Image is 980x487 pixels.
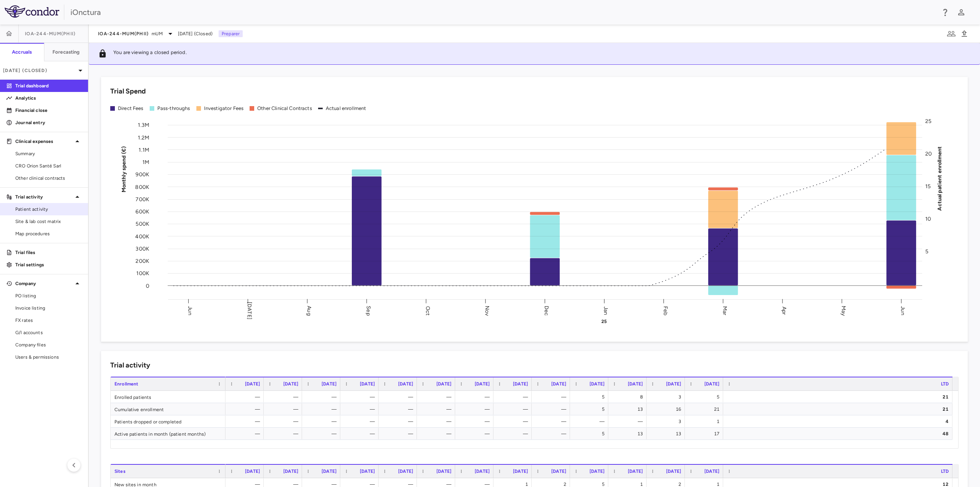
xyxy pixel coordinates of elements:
span: CRO Orion Santé Sarl [15,162,82,169]
text: Nov [484,305,490,316]
span: [DATE] [436,381,451,387]
tspan: 300K [136,245,149,252]
span: Invoice listing [15,305,82,312]
span: [DATE] [551,381,566,387]
div: Pass-throughs [157,105,190,112]
div: — [500,415,528,428]
div: 21 [692,403,719,415]
tspan: 0 [146,282,149,289]
span: [DATE] [551,469,566,474]
span: Map procedures [15,230,82,237]
tspan: 600K [136,208,149,215]
div: Cumulative enrollment [111,403,225,415]
tspan: 900K [136,171,149,178]
div: — [385,428,413,440]
p: Analytics [15,95,82,102]
tspan: 500K [136,221,149,227]
span: Sites [114,469,126,474]
div: Enrolled patients [111,391,225,403]
div: — [424,415,451,428]
text: Mar [722,306,728,315]
div: — [385,403,413,415]
tspan: Actual patient enrollment [936,146,943,210]
span: [DATE] [436,469,451,474]
div: — [462,391,490,403]
div: — [232,403,260,415]
text: Jun [900,306,906,315]
span: Summary [15,150,82,157]
div: 13 [653,428,681,440]
span: G/l accounts [15,329,82,336]
span: LTD [941,381,949,387]
p: Company [15,280,73,287]
div: — [462,403,490,415]
div: — [347,415,375,428]
tspan: Monthly spend (€) [121,146,127,192]
span: [DATE] [704,381,719,387]
span: [DATE] [283,381,298,387]
span: [DATE] [475,469,490,474]
div: — [271,415,298,428]
div: — [500,428,528,440]
text: Dec [543,305,550,315]
div: — [577,415,604,428]
tspan: 15 [925,183,931,189]
p: [DATE] (Closed) [3,67,76,74]
div: Investigator Fees [204,105,244,112]
span: [DATE] [590,381,604,387]
div: — [424,428,451,440]
div: — [271,403,298,415]
text: [DATE] [246,302,253,320]
div: 13 [615,403,643,415]
div: — [271,428,298,440]
div: — [500,391,528,403]
text: 25 [601,319,607,324]
text: Sep [365,306,372,315]
span: mUM [152,30,162,37]
div: — [271,391,298,403]
div: Direct Fees [118,105,144,112]
div: 5 [577,428,604,440]
span: [DATE] [628,381,643,387]
span: Enrollment [114,381,139,387]
span: [DATE] [322,381,336,387]
p: Clinical expenses [15,138,73,145]
div: 3 [653,415,681,428]
div: 17 [692,428,719,440]
span: [DATE] [360,381,375,387]
span: [DATE] [360,469,375,474]
tspan: 20 [925,150,932,157]
span: [DATE] [475,381,490,387]
div: — [232,391,260,403]
span: [DATE] [398,469,413,474]
span: [DATE] [513,469,528,474]
tspan: 700K [136,196,149,202]
p: Financial close [15,107,82,114]
div: Active patients in month (patient months) [111,428,225,439]
tspan: 400K [135,233,149,239]
div: 5 [692,391,719,403]
span: [DATE] [398,381,413,387]
span: IOA-244-mUM(PhII) [98,31,149,37]
tspan: 1.2M [138,134,149,141]
text: Jan [603,306,609,315]
div: 1 [692,415,719,428]
div: — [462,415,490,428]
div: — [539,428,566,440]
span: Patient activity [15,206,82,213]
div: — [615,415,643,428]
div: Patients dropped or completed [111,415,225,427]
div: iOnctura [70,7,936,18]
div: 8 [615,391,643,403]
div: — [347,391,375,403]
text: May [840,305,847,316]
div: 48 [730,428,949,440]
p: You are viewing a closed period. [113,49,187,58]
span: [DATE] [590,469,604,474]
span: Users & permissions [15,354,82,361]
tspan: 100K [136,270,149,277]
img: logo-full-BYUhSk78.svg [5,5,59,18]
span: PO listing [15,292,82,299]
div: — [500,403,528,415]
div: Actual enrollment [326,105,366,112]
